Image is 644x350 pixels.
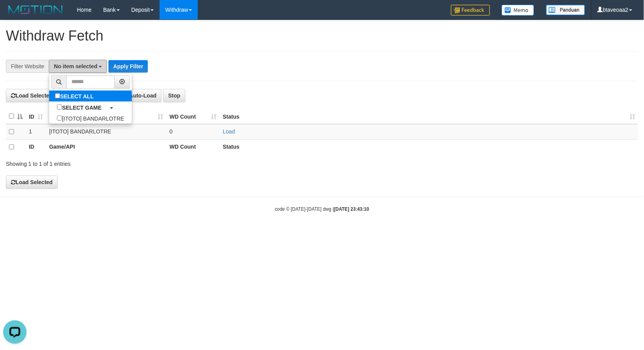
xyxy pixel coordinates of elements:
[46,139,167,154] th: Game/API
[167,139,220,154] th: WD Count
[49,113,132,124] label: [ITOTO] BANDARLOTRE
[167,109,220,124] th: WD Count: activate to sort column ascending
[6,60,49,73] div: Filter Website
[62,105,101,111] b: SELECT GAME
[6,157,263,168] div: Showing 1 to 1 of 1 entries
[163,89,185,102] button: Stop
[46,124,167,139] td: [ITOTO] BANDARLOTRE
[49,102,132,113] a: SELECT GAME
[223,128,235,135] a: Load
[220,109,638,124] th: Status: activate to sort column ascending
[6,176,58,189] button: Load Selected
[6,89,58,102] button: Load Selected
[275,206,369,212] small: code © [DATE]-[DATE] dwg |
[57,105,62,110] input: SELECT GAME
[46,109,167,124] th: Game/API: activate to sort column ascending
[49,60,107,73] button: No item selected
[55,93,60,98] input: SELECT ALL
[6,4,65,16] img: MOTION_logo.png
[108,60,148,73] button: Apply Filter
[3,3,27,27] button: Open LiveChat chat widget
[49,91,101,101] label: SELECT ALL
[546,5,585,15] img: panduan.png
[57,115,62,121] input: [ITOTO] BANDARLOTRE
[170,128,173,135] span: 0
[220,139,638,154] th: Status
[6,28,638,44] h1: Withdraw Fetch
[502,5,534,16] img: Button%20Memo.svg
[108,89,162,102] button: Run Auto-Load
[54,63,97,69] span: No item selected
[334,206,369,212] strong: [DATE] 23:43:10
[451,5,490,16] img: Feedback.jpg
[26,109,46,124] th: ID: activate to sort column ascending
[26,139,46,154] th: ID
[26,124,46,139] td: 1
